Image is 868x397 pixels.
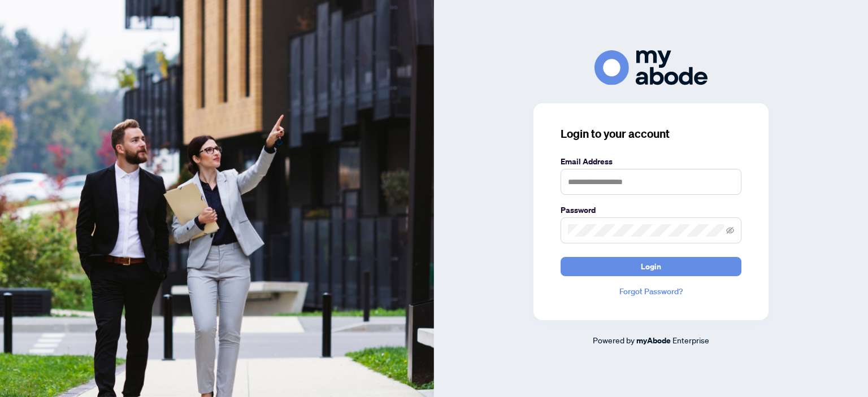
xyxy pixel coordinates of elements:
[672,335,709,345] span: Enterprise
[561,155,741,168] label: Email Address
[726,226,734,234] span: eye-invisible
[594,50,708,85] img: ma-logo
[593,335,635,345] span: Powered by
[561,285,741,298] a: Forgot Password?
[561,126,741,142] h3: Login to your account
[561,257,741,276] button: Login
[641,258,661,276] span: Login
[561,204,741,216] label: Password
[636,334,671,347] a: myAbode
